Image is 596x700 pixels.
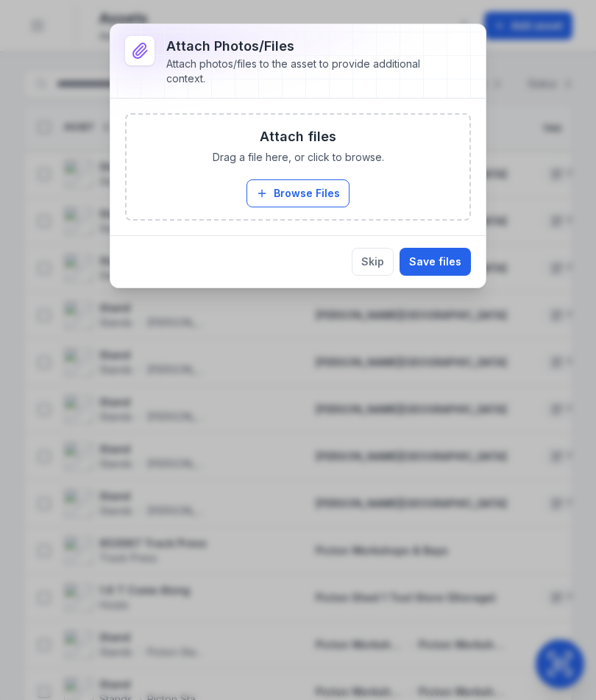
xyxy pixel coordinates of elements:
button: Skip [352,248,394,276]
span: Drag a file here, or click to browse. [213,150,384,165]
button: Browse Files [246,179,350,207]
h3: Attach photos/files [166,36,447,57]
div: Attach photos/files to the asset to provide additional context. [166,57,447,86]
h3: Attach files [260,126,336,147]
button: Save files [400,248,471,276]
